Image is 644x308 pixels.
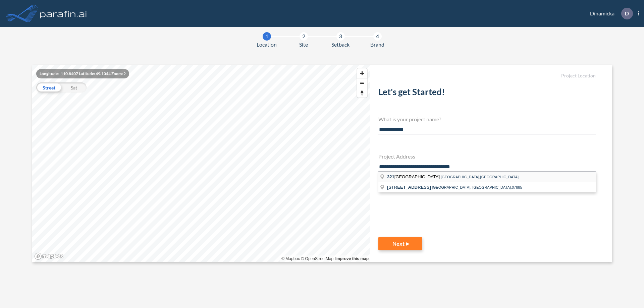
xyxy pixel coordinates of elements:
div: 3 [336,32,345,41]
a: Mapbox homepage [34,252,64,260]
button: Reset bearing to north [357,88,367,98]
div: 2 [300,32,308,41]
div: Dinamicka [580,8,639,19]
span: [GEOGRAPHIC_DATA] [387,174,441,179]
span: 321 [387,174,394,179]
p: D [625,10,629,16]
h4: Project Address [378,153,596,160]
img: logo [39,7,88,20]
div: 1 [263,32,271,41]
button: Zoom out [357,78,367,88]
button: Next [378,237,422,250]
span: Location [257,41,277,49]
span: Site [299,41,308,49]
div: Street [36,82,61,93]
canvas: Map [32,65,370,262]
a: Improve this map [335,256,369,261]
span: [GEOGRAPHIC_DATA],[GEOGRAPHIC_DATA] [441,175,519,179]
h2: Let's get Started! [378,87,596,100]
h4: What is your project name? [378,116,596,122]
a: Mapbox [281,256,300,261]
div: 4 [373,32,382,41]
button: Zoom in [357,68,367,78]
span: [STREET_ADDRESS] [387,185,431,190]
span: Brand [370,41,384,49]
div: Longitude: -110.8407 Latitude: 49.1044 Zoom: 2 [36,69,129,78]
span: [GEOGRAPHIC_DATA], [GEOGRAPHIC_DATA],07885 [432,185,522,189]
div: Sat [61,82,87,93]
span: Setback [331,41,350,49]
a: OpenStreetMap [301,256,333,261]
h5: Project Location [378,73,596,79]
